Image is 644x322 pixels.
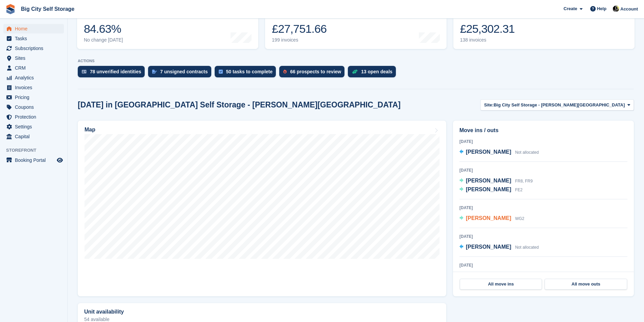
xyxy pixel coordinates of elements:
[5,4,16,14] img: stora-icon-8386f47178a22dfd0bd8f6a31ec36ba5ce8667c1dd55bd0f319d3a0aa187defe.svg
[279,66,348,81] a: 66 prospects to review
[215,66,280,81] a: 50 tasks to complete
[453,6,635,49] a: Awaiting payment £25,302.31 138 invoices
[15,102,55,112] span: Coupons
[3,63,64,73] a: menu
[459,177,533,185] a: [PERSON_NAME] FR8, FR9
[361,69,392,74] div: 13 open deals
[459,262,627,268] div: [DATE]
[272,37,327,43] div: 199 invoices
[620,6,638,13] span: Account
[18,3,77,15] a: Big City Self Storage
[564,5,577,12] span: Create
[3,73,64,82] a: menu
[545,279,627,290] a: All move outs
[484,102,494,108] span: Site:
[459,243,539,252] a: [PERSON_NAME] Not allocated
[152,70,157,74] img: contract_signature_icon-13c848040528278c33f63329250d36e43548de30e8caae1d1a13099fd9432cc5.svg
[290,69,341,74] div: 66 prospects to review
[352,69,358,74] img: deal-1b604bf984904fb50ccaf53a9ad4b4a5d6e5aea283cecdc64d6e3604feb123c2.svg
[148,66,215,81] a: 7 unsigned contracts
[15,63,55,73] span: CRM
[6,147,67,154] span: Storefront
[15,44,55,53] span: Subscriptions
[466,244,511,250] span: [PERSON_NAME]
[459,148,539,157] a: [PERSON_NAME] Not allocated
[348,66,399,81] a: 13 open deals
[272,22,327,36] div: £27,751.66
[515,188,523,192] span: FE2
[15,73,55,82] span: Analytics
[466,187,511,192] span: [PERSON_NAME]
[283,70,287,74] img: prospect-51fa495bee0391a8d652442698ab0144808aea92771e9ea1ae160a38d050c398.svg
[85,127,95,133] h2: Map
[78,100,401,109] h2: [DATE] in [GEOGRAPHIC_DATA] Self Storage - [PERSON_NAME][GEOGRAPHIC_DATA]
[78,66,148,81] a: 78 unverified identities
[466,215,511,221] span: [PERSON_NAME]
[3,24,64,33] a: menu
[219,70,223,74] img: task-75834270c22a3079a89374b754ae025e5fb1db73e45f91037f5363f120a921f8.svg
[84,317,440,322] p: 54 available
[15,112,55,122] span: Protection
[3,83,64,92] a: menu
[613,5,619,12] img: Patrick Nevin
[78,59,634,63] p: ACTIONS
[515,216,524,221] span: WG2
[77,6,258,49] a: Occupancy 84.63% No change [DATE]
[3,132,64,141] a: menu
[56,156,64,164] a: Preview store
[78,121,446,296] a: Map
[15,132,55,141] span: Capital
[3,34,64,43] a: menu
[3,44,64,53] a: menu
[597,5,606,12] span: Help
[459,126,627,134] h2: Move ins / outs
[82,70,87,74] img: verify_identity-adf6edd0f0f0b5bbfe63781bf79b02c33cf7c696d77639b501bdc392416b5a36.svg
[3,112,64,122] a: menu
[459,214,524,223] a: [PERSON_NAME] WG2
[84,309,124,315] h2: Unit availability
[515,245,539,250] span: Not allocated
[15,93,55,102] span: Pricing
[459,167,627,173] div: [DATE]
[459,185,523,194] a: [PERSON_NAME] FE2
[459,205,627,211] div: [DATE]
[515,179,533,183] span: FR8, FR9
[466,149,511,155] span: [PERSON_NAME]
[3,93,64,102] a: menu
[15,155,55,165] span: Booking Portal
[15,83,55,92] span: Invoices
[480,99,634,110] button: Site: Big City Self Storage - [PERSON_NAME][GEOGRAPHIC_DATA]
[15,53,55,63] span: Sites
[3,53,64,63] a: menu
[3,102,64,112] a: menu
[459,233,627,240] div: [DATE]
[84,22,123,36] div: 84.63%
[15,122,55,131] span: Settings
[460,279,542,290] a: All move ins
[3,122,64,131] a: menu
[459,139,627,145] div: [DATE]
[3,155,64,165] a: menu
[84,37,123,43] div: No change [DATE]
[265,6,446,49] a: Month-to-date sales £27,751.66 199 invoices
[90,69,141,74] div: 78 unverified identities
[515,150,539,155] span: Not allocated
[466,178,511,183] span: [PERSON_NAME]
[226,69,273,74] div: 50 tasks to complete
[460,37,515,43] div: 138 invoices
[15,24,55,33] span: Home
[160,69,208,74] div: 7 unsigned contracts
[494,102,625,108] span: Big City Self Storage - [PERSON_NAME][GEOGRAPHIC_DATA]
[15,34,55,43] span: Tasks
[460,22,515,36] div: £25,302.31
